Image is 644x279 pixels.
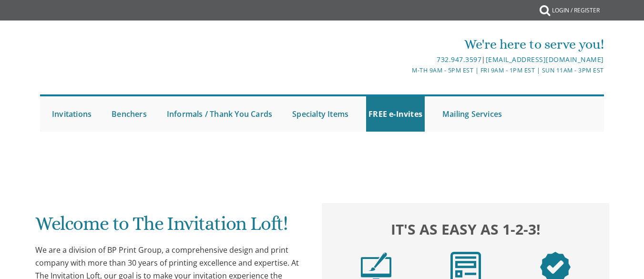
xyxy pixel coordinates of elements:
[35,213,304,241] h1: Welcome to The Invitation Loft!
[437,55,481,64] a: 732.947.3597
[228,54,604,65] div: |
[440,96,504,132] a: Mailing Services
[290,96,351,132] a: Specialty Items
[486,55,604,64] a: [EMAIL_ADDRESS][DOMAIN_NAME]
[331,219,600,240] h2: It's as easy as 1-2-3!
[228,65,604,75] div: M-Th 9am - 5pm EST | Fri 9am - 1pm EST | Sun 11am - 3pm EST
[228,35,604,54] div: We're here to serve you!
[164,96,275,132] a: Informals / Thank You Cards
[109,96,149,132] a: Benchers
[50,96,94,132] a: Invitations
[366,96,425,132] a: FREE e-Invites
